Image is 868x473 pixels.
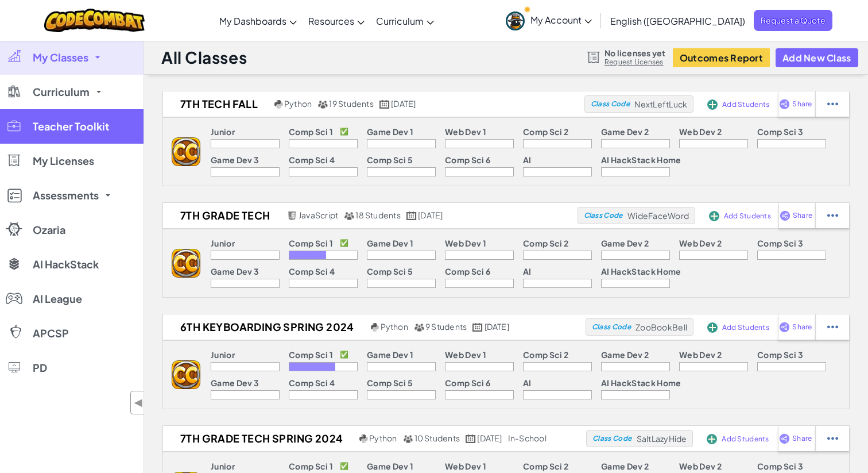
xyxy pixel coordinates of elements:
img: IconStudentEllipsis.svg [827,99,838,109]
span: English ([GEOGRAPHIC_DATA]) [610,15,745,27]
span: Share [792,435,812,442]
span: Share [793,212,812,219]
p: AI [523,267,532,276]
p: Comp Sci 2 [523,239,568,248]
img: IconShare_Purple.svg [779,433,790,444]
p: Game Dev 1 [367,462,413,471]
p: AI HackStack Home [601,155,681,164]
span: Class Code [592,435,631,442]
span: Ozaria [33,225,65,235]
span: Python [369,433,397,443]
h2: 7th Grade Tech [163,207,284,224]
p: Comp Sci 5 [367,155,413,164]
img: calendar.svg [406,211,417,220]
a: 7th Grade Tech JavaScript 18 Students [DATE] [163,207,578,224]
span: WideFaceWord [627,210,689,221]
span: Add Students [724,213,771,220]
a: Request a Quote [754,10,832,31]
div: in-school [508,433,547,444]
p: Junior [211,127,235,136]
span: Add Students [722,101,769,108]
span: [DATE] [418,210,443,220]
p: Web Dev 1 [445,127,486,136]
p: Comp Sci 5 [367,267,413,276]
img: MultipleUsers.png [403,434,413,443]
span: NextLeftLuck [634,99,687,109]
p: AI HackStack Home [601,267,681,276]
p: Comp Sci 1 [289,350,333,359]
p: Game Dev 3 [211,267,259,276]
p: Comp Sci 2 [523,127,568,136]
a: Curriculum [370,5,440,36]
span: My Account [530,14,592,26]
p: Game Dev 1 [367,239,413,248]
p: Comp Sci 6 [445,267,490,276]
p: Web Dev 1 [445,239,486,248]
img: avatar [506,11,525,30]
span: Class Code [592,324,631,330]
span: AI HackStack [33,259,99,270]
img: javascript.png [287,211,297,220]
p: Game Dev 1 [367,350,413,359]
img: MultipleUsers.png [344,211,354,220]
p: Comp Sci 3 [757,462,803,471]
span: Class Code [584,212,623,219]
span: Share [792,324,812,330]
p: ✅ [340,239,348,248]
img: IconAddStudents.svg [709,211,719,221]
span: Python [284,98,312,109]
img: logo [172,360,200,389]
span: [DATE] [485,321,509,332]
img: IconStudentEllipsis.svg [827,210,838,221]
p: Web Dev 2 [679,127,722,136]
p: Comp Sci 6 [445,378,490,387]
h2: 7th Tech Fall [163,95,272,113]
p: Junior [211,350,235,359]
p: Game Dev 1 [367,127,413,136]
a: My Dashboards [214,5,303,36]
span: Share [792,101,812,107]
img: calendar.svg [379,100,390,109]
p: Comp Sci 3 [757,127,803,136]
span: 18 Students [355,210,401,220]
button: Add New Class [776,48,858,67]
p: Junior [211,462,235,471]
span: ZooBookBell [635,322,687,332]
span: My Dashboards [219,15,286,27]
p: Web Dev 2 [679,350,722,359]
a: Request Licenses [604,57,665,67]
p: Game Dev 2 [601,239,649,248]
img: MultipleUsers.png [414,323,424,332]
span: Curriculum [376,15,424,27]
p: ✅ [340,350,348,359]
img: IconShare_Purple.svg [780,210,790,221]
p: Game Dev 3 [211,378,259,387]
span: My Licenses [33,156,94,166]
a: 7th Grade Tech Spring 2024 Python 10 Students [DATE] in-school [163,430,586,447]
p: AI [523,155,532,164]
p: Comp Sci 3 [757,239,803,248]
img: IconStudentEllipsis.svg [827,322,838,332]
p: Comp Sci 4 [289,378,335,387]
p: Web Dev 2 [679,239,722,248]
a: English ([GEOGRAPHIC_DATA]) [604,5,751,36]
img: CodeCombat logo [44,9,145,32]
img: IconStudentEllipsis.svg [827,433,838,444]
img: python.png [371,323,379,332]
p: Comp Sci 1 [289,462,333,471]
h2: 6th Keyboarding Spring 2024 [163,318,368,336]
p: AI HackStack Home [601,378,681,387]
span: My Classes [33,52,88,63]
img: python.png [359,434,368,443]
img: calendar.svg [472,323,483,332]
h2: 7th Grade Tech Spring 2024 [163,430,356,447]
p: Comp Sci 5 [367,378,413,387]
p: ✅ [340,127,348,136]
img: IconShare_Purple.svg [779,322,790,332]
img: logo [172,249,200,278]
p: Game Dev 2 [601,462,649,471]
img: IconAddStudents.svg [707,99,718,110]
span: Assessments [33,190,99,201]
span: Class Code [591,101,630,107]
